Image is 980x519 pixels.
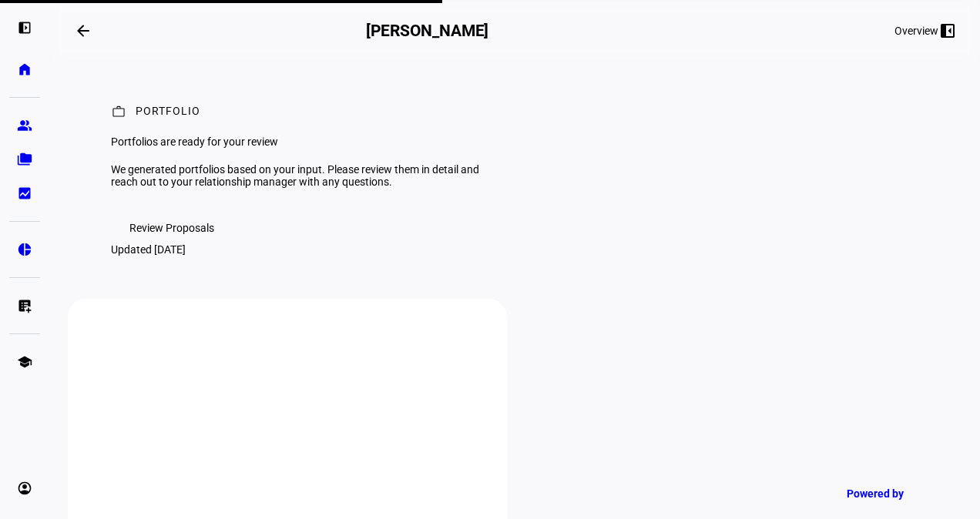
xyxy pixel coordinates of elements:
[17,20,32,35] eth-mat-symbol: left_panel_open
[136,105,200,120] div: Portfolio
[9,178,40,209] a: bid_landscape
[74,22,92,40] mat-icon: arrow_backwards
[17,480,32,496] eth-mat-symbol: account_circle
[17,62,32,77] eth-mat-symbol: home
[9,54,40,85] a: home
[111,213,233,243] button: Review Proposals
[882,18,968,43] button: Overview
[111,243,186,256] div: Updated [DATE]
[9,234,40,265] a: pie_chart
[9,144,40,175] a: folder_copy
[17,152,32,167] eth-mat-symbol: folder_copy
[894,25,938,37] div: Overview
[17,354,32,370] eth-mat-symbol: school
[17,298,32,313] eth-mat-symbol: list_alt_add
[839,479,957,507] a: Powered by
[111,163,490,188] div: We generated portfolios based on your input. Please review them in detail and reach out to your r...
[111,104,126,119] mat-icon: work
[9,110,40,141] a: group
[938,22,957,40] mat-icon: left_panel_close
[366,22,489,40] h2: [PERSON_NAME]
[17,118,32,133] eth-mat-symbol: group
[111,136,490,148] div: Portfolios are ready for your review
[17,242,32,257] eth-mat-symbol: pie_chart
[129,213,214,243] span: Review Proposals
[17,186,32,201] eth-mat-symbol: bid_landscape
